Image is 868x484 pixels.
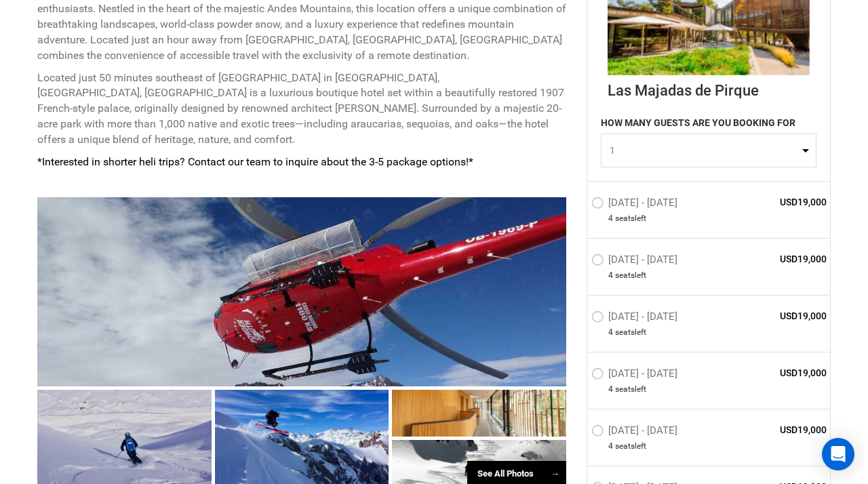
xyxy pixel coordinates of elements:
span: USD19,000 [728,423,827,437]
span: USD19,000 [728,366,827,380]
p: Located just 50 minutes southeast of [GEOGRAPHIC_DATA] in [GEOGRAPHIC_DATA], [GEOGRAPHIC_DATA], [... [37,70,566,148]
label: [DATE] - [DATE] [591,197,681,213]
div: Open Intercom Messenger [822,438,854,470]
span: 4 [608,327,613,338]
span: s [631,441,635,452]
span: seat left [615,270,646,281]
span: seat left [615,384,646,395]
span: USD19,000 [728,195,827,209]
span: 4 [608,213,613,224]
span: USD19,000 [728,252,827,266]
span: seat left [615,441,646,452]
span: s [631,384,635,395]
label: HOW MANY GUESTS ARE YOU BOOKING FOR [601,116,795,134]
span: s [631,270,635,281]
span: seat left [615,213,646,224]
span: s [631,327,635,338]
div: Las Majadas de Pirque [608,75,810,101]
span: 4 [608,270,613,281]
span: seat left [615,327,646,338]
span: 1 [610,144,799,157]
label: [DATE] - [DATE] [591,254,681,270]
span: 4 [608,384,613,395]
span: USD19,000 [728,309,827,323]
label: [DATE] - [DATE] [591,367,681,384]
span: 4 [608,441,613,452]
button: 1 [601,134,816,167]
label: [DATE] - [DATE] [591,310,681,327]
span: → [551,468,559,479]
span: s [631,213,635,224]
strong: *Interested in shorter heli trips? Contact our team to inquire about the 3-5 package options!* [37,155,473,168]
label: [DATE] - [DATE] [591,424,681,441]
